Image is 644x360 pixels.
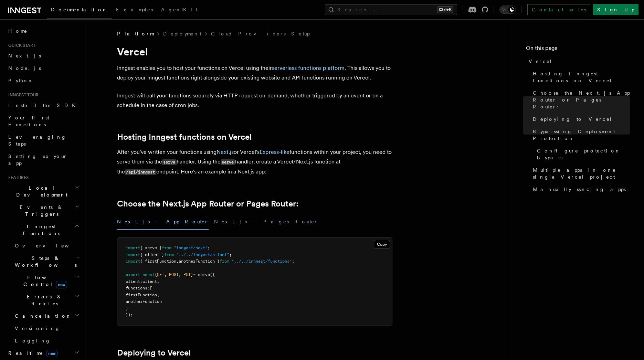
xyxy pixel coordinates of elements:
[12,313,72,319] span: Cancellation
[150,286,152,290] span: [
[174,245,208,250] span: "inngest/next"
[140,245,162,250] span: { serve }
[161,7,198,12] span: AgentKit
[162,159,177,165] code: serve
[126,299,162,304] span: anotherFunction
[126,293,157,297] span: firstFunction
[232,259,292,264] span: "../../inngest/functions"
[157,272,164,277] span: GET
[6,350,57,357] span: Realtime
[117,45,392,58] h1: Vercel
[164,272,167,277] span: ,
[325,4,457,15] button: Search...Ctrl+K
[117,91,392,110] p: Inngest will call your functions securely via HTTP request on-demand, whether triggered by an eve...
[117,63,392,83] p: Inngest enables you to host your functions on Vercel using their . This allows you to deploy your...
[6,240,81,347] div: Inngest Functions
[126,306,128,311] span: ]
[176,259,179,264] span: ,
[272,65,345,71] a: serverless functions platform
[6,223,74,237] span: Inngest Functions
[533,128,630,142] span: Bypassing Deployment Protection
[46,350,57,357] span: new
[6,347,81,359] button: Realtimenew
[51,7,108,12] span: Documentation
[15,326,60,331] span: Versioning
[12,310,81,322] button: Cancellation
[6,99,81,112] a: Install the SDK
[162,245,171,250] span: from
[183,272,191,277] span: PUT
[140,259,176,264] span: { firstFunction
[157,293,159,297] span: ,
[47,2,112,19] a: Documentation
[117,147,392,177] p: After you've written your functions using or Vercel's functions within your project, you need to ...
[527,4,590,15] a: Contact sales
[499,6,516,14] button: Toggle dark mode
[533,186,626,193] span: Manually syncing apps
[12,335,81,347] a: Logging
[533,167,630,180] span: Multiple apps in one single Vercel project
[126,286,147,290] span: functions
[191,272,193,277] span: }
[229,252,232,257] span: ;
[530,183,630,195] a: Manually syncing apps
[530,125,630,145] a: Bypassing Deployment Protection
[6,43,35,48] span: Quick start
[126,313,133,317] span: });
[164,252,174,257] span: from
[12,293,75,307] span: Errors & Retries
[193,272,196,277] span: =
[260,149,289,155] a: Express-like
[140,252,164,257] span: { client }
[12,274,76,288] span: Flow Control
[6,220,81,240] button: Inngest Functions
[593,4,638,15] a: Sign Up
[6,131,81,150] a: Leveraging Steps
[533,116,612,123] span: Deploying to Vercel
[8,53,41,59] span: Next.js
[210,272,215,277] span: ({
[6,184,75,198] span: Local Development
[6,112,81,131] a: Your first Functions
[6,175,29,180] span: Features
[116,7,153,12] span: Examples
[15,243,86,248] span: Overview
[126,272,140,277] span: export
[198,272,210,277] span: serve
[142,272,155,277] span: const
[15,338,51,343] span: Logging
[214,214,318,230] button: Next.js - Pages Router
[117,214,209,230] button: Next.js - App Router
[6,182,81,201] button: Local Development
[12,240,81,252] a: Overview
[126,279,140,284] span: client
[8,153,67,166] span: Setting up your app
[437,6,453,13] kbd: Ctrl+K
[8,134,66,147] span: Leveraging Steps
[6,74,81,87] a: Python
[157,2,202,19] a: AgentKit
[155,272,157,277] span: {
[8,103,80,108] span: Install the SDK
[157,279,159,284] span: ,
[6,150,81,169] a: Setting up your app
[526,55,630,67] a: Vercel
[179,259,220,264] span: anotherFunction }
[530,164,630,183] a: Multiple apps in one single Vercel project
[142,279,157,284] span: client
[12,271,81,290] button: Flow Controlnew
[533,89,630,110] span: Choose the Next.js App Router or Pages Router:
[8,78,33,83] span: Python
[211,30,310,37] a: Cloud Providers Setup
[292,259,294,264] span: ;
[526,44,630,55] h4: On this page
[117,348,191,358] a: Deploying to Vercel
[112,2,157,19] a: Examples
[220,259,229,264] span: from
[117,199,298,209] a: Choose the Next.js App Router or Pages Router:
[529,58,552,65] span: Vercel
[221,159,235,165] code: serve
[8,115,49,127] span: Your first Functions
[6,92,39,98] span: Inngest tour
[208,245,210,250] span: ;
